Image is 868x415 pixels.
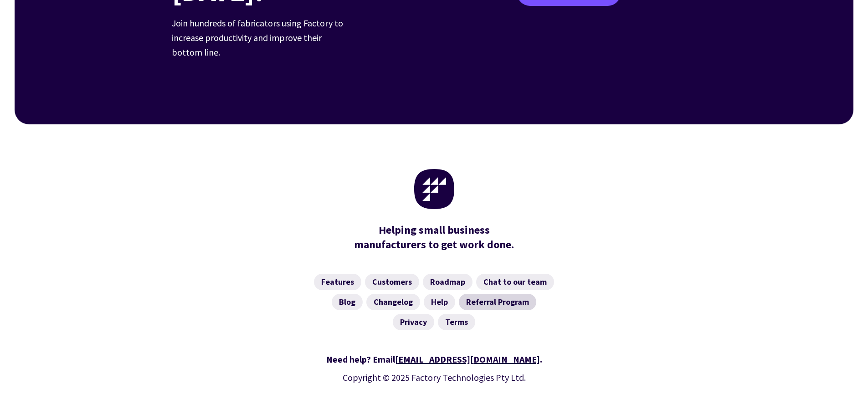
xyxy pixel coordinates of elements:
[365,274,419,290] a: Customers
[366,294,420,310] a: Changelog
[438,314,475,330] a: Terms
[393,314,434,330] a: Privacy
[172,352,697,367] div: Need help? Email .
[172,370,697,385] p: Copyright © 2025 Factory Technologies Pty Ltd.
[172,274,697,330] nav: Footer Navigation
[332,294,363,310] a: Blog
[423,274,473,290] a: Roadmap
[379,223,490,237] mark: Helping small business
[350,223,519,252] div: manufacturers to get work done.
[172,16,349,60] p: Join hundreds of fabricators using Factory to increase productivity and improve their bottom line.
[822,371,868,415] iframe: Chat Widget
[314,274,361,290] a: Features
[476,274,554,290] a: Chat to our team
[395,354,540,365] a: [EMAIL_ADDRESS][DOMAIN_NAME]
[459,294,536,310] a: Referral Program
[424,294,455,310] a: Help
